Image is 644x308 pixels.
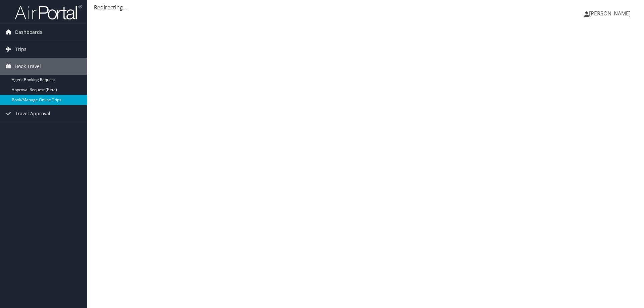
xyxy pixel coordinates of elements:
[15,105,50,122] span: Travel Approval
[15,41,26,58] span: Trips
[589,10,631,17] span: [PERSON_NAME]
[15,4,82,20] img: airportal-logo.png
[584,3,637,23] a: [PERSON_NAME]
[94,3,637,11] div: Redirecting...
[15,24,42,41] span: Dashboards
[15,58,41,75] span: Book Travel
